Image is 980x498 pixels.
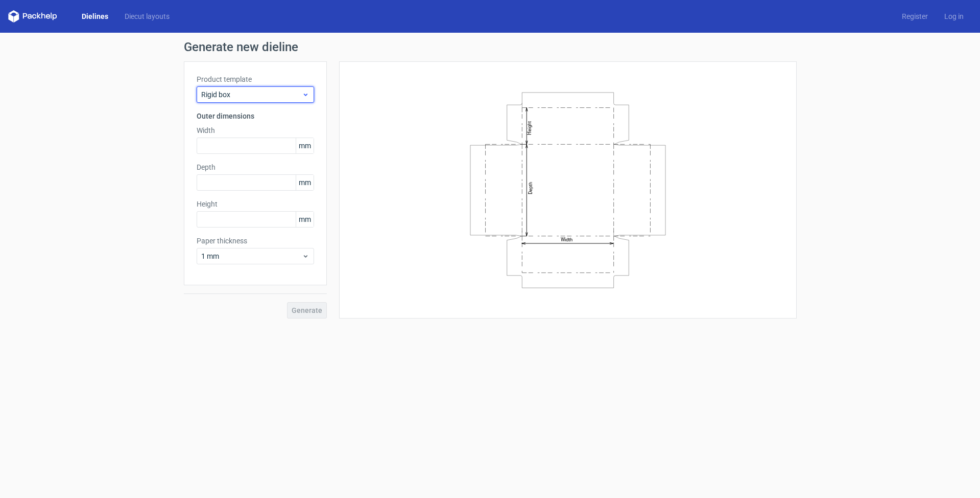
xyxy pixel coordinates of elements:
[197,125,314,135] label: Width
[74,11,116,21] a: Dielines
[197,199,314,209] label: Height
[296,138,314,153] span: mm
[528,182,533,194] text: Depth
[527,121,532,134] text: Height
[296,175,314,190] span: mm
[936,11,972,21] a: Log in
[197,111,314,121] h3: Outer dimensions
[560,237,572,242] text: Width
[296,212,314,227] span: mm
[116,11,178,21] a: Diecut layouts
[894,11,936,21] a: Register
[201,251,302,261] span: 1 mm
[197,162,314,172] label: Depth
[201,89,302,100] span: Rigid box
[197,236,314,246] label: Paper thickness
[184,41,797,53] h1: Generate new dieline
[197,74,314,84] label: Product template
